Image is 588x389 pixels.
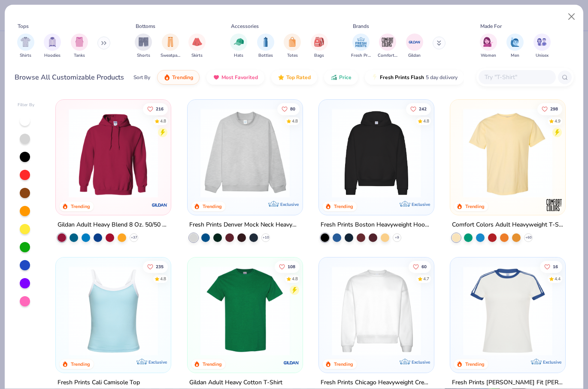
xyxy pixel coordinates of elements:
span: Sweatpants [161,52,180,59]
span: + 9 [395,235,399,240]
span: Tanks [74,52,85,59]
img: 91acfc32-fd48-4d6b-bdad-a4c1a30ac3fc [327,108,425,198]
button: filter button [44,34,61,59]
span: Totes [287,52,298,59]
button: filter button [378,34,397,59]
span: Unisex [536,52,549,59]
div: Gildan Adult Heavy Cotton T-Shirt [189,377,282,388]
div: Made For [480,22,502,30]
button: Top Rated [271,70,317,85]
span: 80 [290,107,295,111]
span: Exclusive [412,359,430,365]
button: filter button [135,34,152,59]
button: Close [564,9,580,25]
button: Fresh Prints Flash5 day delivery [365,70,464,85]
div: filter for Gildan [406,34,423,59]
span: 216 [156,107,164,111]
span: 235 [156,265,164,269]
div: filter for Shorts [135,34,152,59]
div: 4.8 [291,118,297,124]
div: 4.7 [423,276,429,282]
div: Gildan Adult Heavy Blend 8 Oz. 50/50 Hooded Sweatshirt [58,220,169,230]
div: Fresh Prints [PERSON_NAME] Fit [PERSON_NAME] Shirt with Stripes [452,377,564,388]
img: Bottles Image [261,37,270,47]
div: filter for Sweatpants [161,34,180,59]
div: filter for Shirts [17,34,34,59]
div: 4.8 [423,118,429,124]
div: filter for Tanks [71,34,88,59]
span: Women [481,52,496,59]
div: Fresh Prints Boston Heavyweight Hoodie [321,220,432,230]
img: TopRated.gif [278,74,285,81]
img: 9145e166-e82d-49ae-94f7-186c20e691c9 [425,266,523,355]
img: db319196-8705-402d-8b46-62aaa07ed94f [196,266,294,355]
button: filter button [230,34,247,59]
img: Sweatpants Image [166,37,175,47]
button: Price [324,70,358,85]
span: Fresh Prints [351,52,371,59]
img: Fresh Prints Image [355,36,367,49]
span: Price [339,74,352,81]
img: Hats Image [234,37,244,47]
span: Fresh Prints Flash [380,74,424,81]
div: filter for Unisex [533,34,551,59]
span: Hats [234,52,243,59]
span: Exclusive [149,359,167,365]
span: Comfort Colors [378,52,397,59]
span: Skirts [191,52,203,59]
div: Brands [353,22,369,30]
button: Like [537,103,562,115]
div: Accessories [231,22,259,30]
img: 1358499d-a160-429c-9f1e-ad7a3dc244c9 [327,266,425,355]
div: filter for Hoodies [44,34,61,59]
span: Exclusive [280,202,299,207]
button: Like [409,261,431,273]
div: filter for Bags [311,34,328,59]
span: 108 [287,265,295,269]
img: a90f7c54-8796-4cb2-9d6e-4e9644cfe0fe [294,108,392,198]
img: a25d9891-da96-49f3-a35e-76288174bf3a [64,266,162,355]
button: filter button [480,34,497,59]
span: Trending [172,74,193,81]
img: c7959168-479a-4259-8c5e-120e54807d6b [294,266,392,355]
div: Browse All Customizable Products [15,72,124,83]
div: filter for Skirts [188,34,206,59]
button: filter button [284,34,301,59]
button: Like [143,261,168,273]
span: Shorts [137,52,150,59]
div: 4.8 [160,276,166,282]
img: Tanks Image [75,37,84,47]
button: Most Favorited [206,70,264,85]
span: Most Favorited [221,74,258,81]
span: 242 [419,107,427,111]
span: + 37 [131,235,137,240]
button: filter button [351,34,371,59]
button: filter button [188,34,206,59]
img: Shirts Image [21,37,30,47]
div: Fresh Prints Denver Mock Neck Heavyweight Sweatshirt [189,220,301,230]
div: Fresh Prints Chicago Heavyweight Crewneck [321,377,432,388]
div: Comfort Colors Adult Heavyweight T-Shirt [452,220,564,230]
button: Like [274,261,299,273]
div: 4.8 [291,276,297,282]
img: 029b8af0-80e6-406f-9fdc-fdf898547912 [459,108,557,198]
img: Bags Image [314,37,324,47]
img: Women Image [483,37,493,47]
button: filter button [406,34,423,59]
span: 16 [553,265,558,269]
span: Bags [314,52,324,59]
button: filter button [533,34,551,59]
button: Like [277,103,299,115]
img: most_fav.gif [213,74,220,81]
div: Sort By [133,74,150,81]
img: d4a37e75-5f2b-4aef-9a6e-23330c63bbc0 [425,108,523,198]
button: filter button [257,34,274,59]
div: filter for Fresh Prints [351,34,371,59]
span: + 60 [525,235,532,240]
img: Gildan logo [152,196,169,214]
span: 298 [550,107,558,111]
button: Like [143,103,168,115]
span: 5 day delivery [426,73,458,83]
div: Bottoms [136,22,155,30]
img: Comfort Colors logo [546,196,563,214]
